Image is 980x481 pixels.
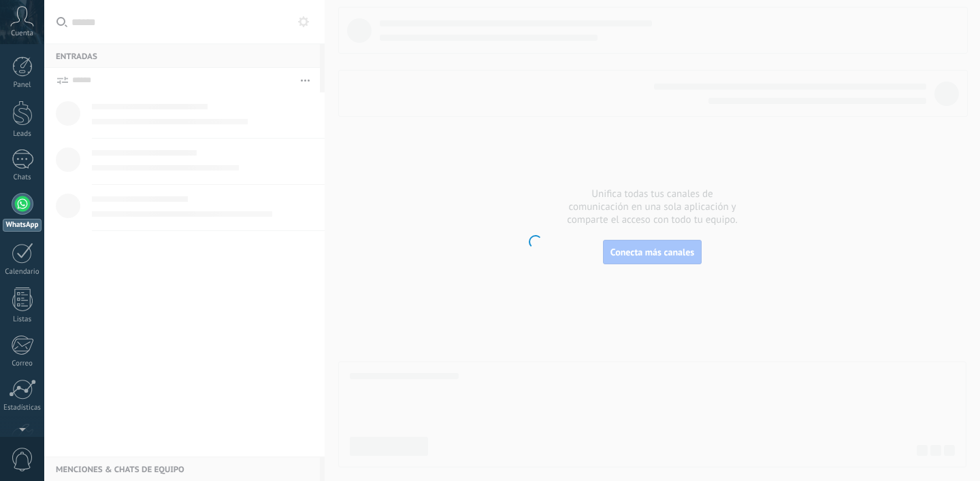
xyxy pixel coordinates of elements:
div: Correo [3,359,42,368]
div: Listas [3,315,42,324]
div: Panel [3,81,42,90]
div: Chats [3,173,42,182]
div: Leads [3,130,42,139]
div: Calendario [3,268,42,277]
span: Cuenta [11,29,33,38]
div: WhatsApp [3,219,42,232]
div: Estadísticas [3,404,42,412]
